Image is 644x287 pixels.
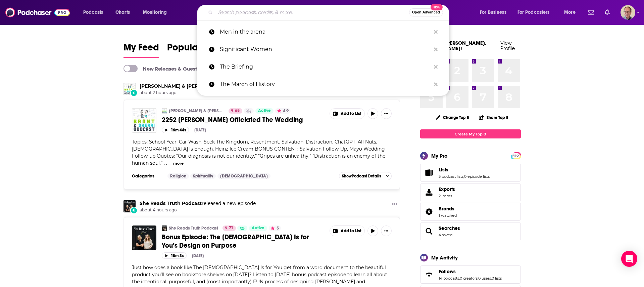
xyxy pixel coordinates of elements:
span: Add to List [341,229,361,234]
span: Charts [115,8,130,17]
span: Open Advanced [412,11,440,14]
a: Men in the arena [197,23,449,41]
span: Exports [439,186,455,192]
span: New [431,4,443,10]
a: Brands [423,207,436,216]
p: The March of History [220,76,431,93]
span: ... [169,160,172,166]
a: 3 podcast lists [439,174,463,179]
button: 5 [269,225,281,231]
span: Brands [420,203,521,221]
p: Men in the arena [220,23,431,41]
span: Active [258,108,271,114]
button: Show More Button [389,200,400,209]
a: She Reads Truth Podcast [140,200,202,206]
div: [DATE] [194,128,206,132]
a: Active [249,225,267,231]
img: 2252 Manny Officiated The Wedding [132,108,156,133]
a: 2252 [PERSON_NAME] Officiated The Wedding [162,116,325,124]
div: New Episode [130,207,138,214]
a: Lists [439,167,490,173]
span: Searches [420,222,521,240]
button: ShowPodcast Details [339,172,392,180]
p: The Briefing [220,58,431,76]
span: , [491,276,492,281]
a: She Reads Truth Podcast [169,225,218,231]
a: Spirituality [190,173,216,179]
span: , [459,276,460,281]
img: Brant & Sherri Oddcast [123,83,136,95]
a: Active [255,108,274,114]
img: She Reads Truth Podcast [123,200,136,212]
a: Popular Feed [167,42,224,58]
a: New Releases & Guests Only [123,65,212,72]
a: Religion [167,173,189,179]
span: 2252 [PERSON_NAME] Officiated The Wedding [162,116,303,124]
span: Popular Feed [167,42,224,57]
a: Follows [439,269,502,275]
button: Show More Button [381,108,392,119]
button: Show More Button [330,226,365,236]
span: 2 items [439,194,455,198]
h3: released a new episode [140,83,304,89]
a: Brant & Sherri Oddcast [140,83,250,89]
img: Podchaser - Follow, Share and Rate Podcasts [5,6,70,19]
span: Podcasts [83,8,103,17]
span: More [564,8,576,17]
a: My Feed [123,42,159,58]
a: 68 [229,108,242,114]
button: open menu [513,7,559,18]
a: 0 users [478,276,491,281]
span: Follows [439,269,456,275]
button: Show More Button [381,225,392,236]
button: more [173,161,184,166]
span: Lists [439,167,448,173]
button: Share Top 8 [479,111,509,124]
button: Show More Button [330,109,365,119]
span: Active [252,225,264,232]
span: Monitoring [143,8,167,17]
span: Logged in as tommy.lynch [621,5,635,20]
div: My Activity [431,254,458,261]
img: She Reads Truth Podcast [162,225,167,231]
span: 71 [229,225,233,232]
span: Exports [423,188,436,197]
div: [DATE] [192,253,204,258]
img: Brant & Sherri Oddcast [162,108,167,114]
a: 1 watched [439,213,457,218]
img: Bonus Episode: The Bible Is for You’s Design on Purpose [132,225,156,250]
a: View Profile [500,40,515,51]
div: New Episode [130,89,138,96]
a: Show notifications dropdown [602,7,612,18]
a: The March of History [197,76,449,93]
span: Follows [420,265,521,284]
a: 14 podcasts [439,276,459,281]
a: Charts [111,7,134,18]
span: Show Podcast Details [342,174,381,178]
div: Search podcasts, credits, & more... [203,5,456,20]
a: Follows [423,270,436,279]
a: [DEMOGRAPHIC_DATA] [217,173,270,179]
span: , [463,174,464,179]
button: open menu [475,7,515,18]
p: Significant Women [220,41,431,58]
a: The Briefing [197,58,449,76]
a: Searches [439,225,460,231]
a: 71 [222,225,236,231]
a: [PERSON_NAME] & [PERSON_NAME] Oddcast [169,108,224,114]
input: Search podcasts, credits, & more... [215,7,409,18]
a: 0 creators [460,276,478,281]
span: PRO [512,153,520,158]
span: Bonus Episode: The [DEMOGRAPHIC_DATA] Is for You’s Design on Purpose [162,233,309,250]
span: , [478,276,478,281]
a: 4 saved [439,233,452,237]
a: Significant Women [197,41,449,58]
button: 18m 3s [162,252,187,259]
